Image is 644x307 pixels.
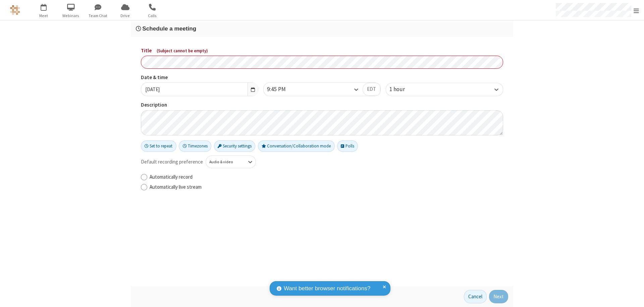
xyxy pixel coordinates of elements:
[157,48,208,54] span: ( Subject cannot be empty )
[209,159,241,165] div: Audio & video
[141,47,503,55] label: Title
[267,85,297,94] div: 9:45 PM
[214,140,256,152] button: Security settings
[141,158,203,166] span: Default recording preference
[141,101,503,109] label: Description
[464,290,487,303] button: Cancel
[150,173,503,181] label: Automatically record
[58,13,84,19] span: Webinars
[179,140,211,152] button: Timezones
[389,85,416,94] div: 1 hour
[141,140,176,152] button: Set to repeat
[489,290,508,303] button: Next
[141,74,258,81] label: Date & time
[150,183,503,191] label: Automatically live stream
[337,140,358,152] button: Polls
[86,13,111,19] span: Team Chat
[140,13,165,19] span: Calls
[363,83,380,96] button: EDT
[284,284,370,293] span: Want better browser notifications?
[142,25,196,32] span: Schedule a meeting
[113,13,138,19] span: Drive
[10,5,20,15] img: QA Selenium DO NOT DELETE OR CHANGE
[258,140,335,152] button: Conversation/Collaboration mode
[31,13,56,19] span: Meet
